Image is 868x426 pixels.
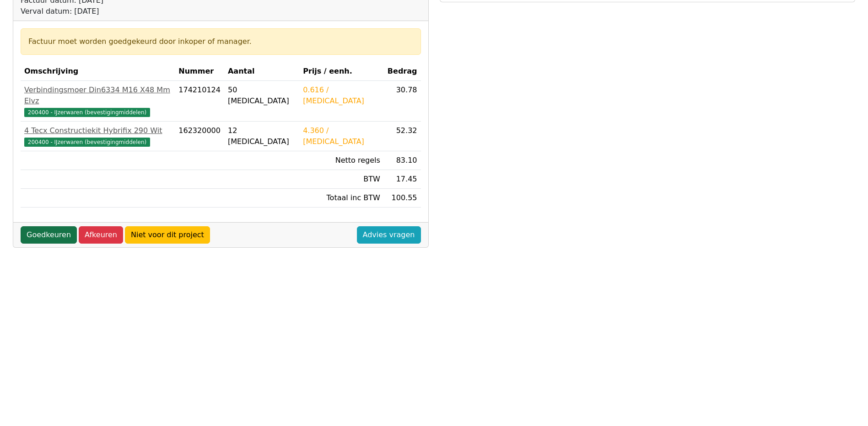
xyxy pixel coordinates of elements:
div: 50 [MEDICAL_DATA] [228,85,296,106]
div: 0.616 / [MEDICAL_DATA] [303,85,380,106]
div: Factuur moet worden goedgekeurd door inkoper of manager. [28,36,413,47]
td: Totaal inc BTW [299,189,384,208]
th: Prijs / eenh. [299,62,384,81]
th: Bedrag [384,62,421,81]
span: 200400 - IJzerwaren (bevestigingmiddelen) [24,108,150,117]
td: 83.10 [384,151,421,170]
td: 174210124 [175,81,224,122]
td: BTW [299,170,384,189]
a: 4 Tecx Constructiekit Hybrifix 290 Wit200400 - IJzerwaren (bevestigingmiddelen) [24,125,171,147]
td: 100.55 [384,189,421,208]
th: Omschrijving [21,62,175,81]
th: Aantal [224,62,299,81]
td: Netto regels [299,151,384,170]
div: 12 [MEDICAL_DATA] [228,125,296,147]
a: Niet voor dit project [125,226,210,244]
span: 200400 - IJzerwaren (bevestigingmiddelen) [24,138,150,147]
a: Goedkeuren [21,226,77,244]
div: 4.360 / [MEDICAL_DATA] [303,125,380,147]
div: 4 Tecx Constructiekit Hybrifix 290 Wit [24,125,171,136]
a: Afkeuren [79,226,123,244]
div: Verbindingsmoer Din6334 M16 X48 Mm Elvz [24,85,171,106]
td: 17.45 [384,170,421,189]
th: Nummer [175,62,224,81]
div: Verval datum: [DATE] [21,6,176,17]
td: 52.32 [384,122,421,151]
a: Advies vragen [357,226,421,244]
td: 162320000 [175,122,224,151]
td: 30.78 [384,81,421,122]
a: Verbindingsmoer Din6334 M16 X48 Mm Elvz200400 - IJzerwaren (bevestigingmiddelen) [24,85,171,117]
